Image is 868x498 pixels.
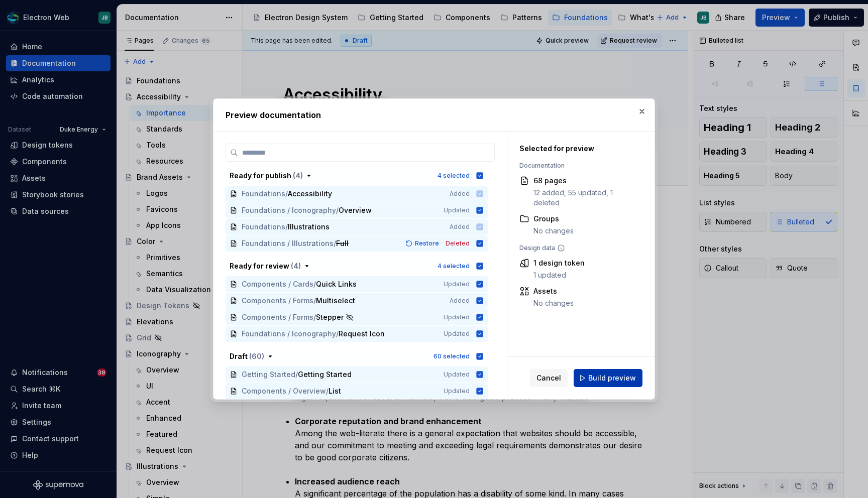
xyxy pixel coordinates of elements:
span: Components / Forms [242,312,313,322]
span: Updated [444,370,470,379]
span: Updated [444,313,470,321]
div: 4 selected [438,262,470,270]
span: Foundations / Iconography [242,329,336,339]
div: 68 pages [533,176,637,186]
span: Updated [444,280,470,288]
span: Full [336,238,356,248]
div: Design data [519,244,637,252]
span: Request Icon [339,329,385,339]
span: ( 4 ) [293,171,303,180]
div: 12 added, 55 updated, 1 deleted [533,188,637,208]
span: ( 4 ) [291,262,301,270]
div: Draft [230,351,264,361]
span: Updated [444,206,470,214]
span: / [313,279,316,289]
h2: Preview documentation [226,109,642,121]
span: Multiselect [316,296,355,306]
span: / [295,369,298,380]
div: 4 selected [438,172,470,180]
span: Components / Forms [242,296,313,306]
div: No changes [533,226,574,236]
button: Build preview [574,369,642,387]
span: Overview [339,205,372,215]
span: Foundations / Illustrations [242,238,334,248]
span: Updated [444,330,470,338]
span: / [336,205,339,215]
div: Selected for preview [519,144,637,154]
span: Stepper [316,312,344,322]
span: Components / Cards [242,279,313,289]
span: Restore [415,239,439,247]
div: Ready for review [230,261,301,271]
span: / [334,238,336,248]
button: Cancel [530,369,568,387]
div: Assets [533,286,574,296]
button: Restore [402,238,444,248]
span: Getting Started [298,369,352,380]
span: / [313,296,316,306]
span: Build preview [588,373,636,383]
span: / [336,329,339,339]
span: Quick Links [316,279,357,289]
button: Draft (60)60 selected [226,348,488,364]
span: Components / Overview [242,386,326,396]
div: Documentation [519,162,637,170]
span: Cancel [536,373,561,383]
span: / [326,386,329,396]
div: Ready for publish [230,171,303,181]
span: List [329,386,349,396]
div: 1 updated [533,270,585,280]
span: Getting Started [242,369,295,380]
div: No changes [533,298,574,308]
span: Foundations / Iconography [242,205,336,215]
span: ( 60 ) [249,352,264,360]
div: Groups [533,214,574,224]
button: Ready for publish (4)4 selected [226,168,488,184]
span: / [313,312,316,322]
div: 1 design token [533,258,585,268]
span: Updated [444,387,470,395]
span: Added [450,297,470,305]
div: 60 selected [433,352,470,360]
button: Ready for review (4)4 selected [226,258,488,274]
span: Deleted [446,239,470,247]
